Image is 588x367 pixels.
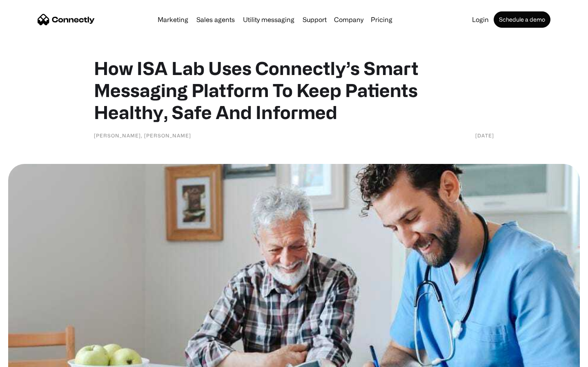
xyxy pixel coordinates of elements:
[193,16,238,23] a: Sales agents
[154,16,192,23] a: Marketing
[38,13,95,26] a: home
[16,353,49,364] ul: Language list
[367,16,396,23] a: Pricing
[94,131,191,139] div: [PERSON_NAME], [PERSON_NAME]
[94,57,494,123] h1: How ISA Lab Uses Connectly’s Smart Messaging Platform To Keep Patients Healthy, Safe And Informed
[332,14,366,25] div: Company
[494,11,550,28] a: Schedule a demo
[334,14,363,25] div: Company
[299,16,330,23] a: Support
[8,353,49,364] aside: Language selected: English
[469,16,492,23] a: Login
[240,16,298,23] a: Utility messaging
[475,131,494,139] div: [DATE]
